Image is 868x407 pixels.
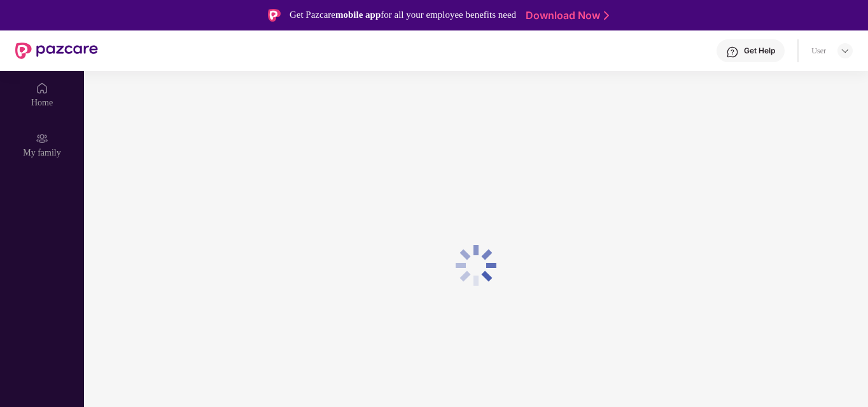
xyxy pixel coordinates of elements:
img: svg+xml;base64,PHN2ZyBpZD0iSG9tZSIgeG1sbnM9Imh0dHA6Ly93d3cudzMub3JnLzIwMDAvc3ZnIiB3aWR0aD0iMjAiIG... [36,83,48,95]
img: Stroke [626,9,631,22]
div: Get Help [741,46,773,56]
img: New Pazcare Logo [15,43,98,59]
img: svg+xml;base64,PHN2ZyB3aWR0aD0iMjAiIGhlaWdodD0iMjAiIHZpZXdCb3g9IjAgMCAyMCAyMCIgZmlsbD0ibm9uZSIgeG... [36,133,48,145]
img: svg+xml;base64,PHN2ZyBpZD0iRHJvcGRvd24tMzJ4MzIiIHhtbG5zPSJodHRwOi8vd3d3LnczLm9yZy8yMDAwL3N2ZyIgd2... [840,46,850,56]
img: svg+xml;base64,PHN2ZyBpZD0iSGVscC0zMngzMiIgeG1sbnM9Imh0dHA6Ly93d3cudzMub3JnLzIwMDAvc3ZnIiB3aWR0aD... [724,46,736,58]
div: Get Pazcare for all your employee benefits need [268,8,538,23]
strong: mobile app [323,9,376,21]
a: Download Now [547,9,627,22]
img: Logo [246,9,259,22]
div: User [809,46,826,56]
